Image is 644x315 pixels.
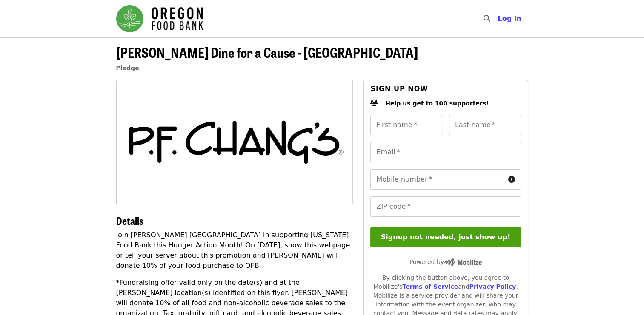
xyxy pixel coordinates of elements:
[370,85,428,93] span: Sign up now
[491,10,528,27] button: Log in
[370,169,504,190] input: Mobile number
[370,227,521,247] button: Signup not needed, just show up!
[116,213,143,228] span: Details
[117,80,353,204] img: PF Chang's Dine for a Cause - Hillsboro organized by Oregon Food Bank
[385,100,489,107] span: Help us get to 100 supporters!
[483,14,490,23] i: search icon
[116,65,139,71] a: Pledge
[409,258,482,265] span: Powered by
[495,9,502,29] input: Search
[370,142,521,162] input: Email
[116,42,418,62] span: [PERSON_NAME] Dine for a Cause - [GEOGRAPHIC_DATA]
[370,115,442,135] input: First name
[469,283,516,290] a: Privacy Policy
[498,14,521,23] span: Log in
[116,5,203,32] img: Oregon Food Bank - Home
[508,176,515,184] i: circle-info icon
[449,115,521,135] input: Last name
[370,100,378,107] i: users icon
[402,283,458,290] a: Terms of Service
[116,230,353,271] p: Join [PERSON_NAME] [GEOGRAPHIC_DATA] in supporting [US_STATE] Food Bank this Hunger Action Month!...
[444,258,482,266] img: Powered by Mobilize
[370,196,521,217] input: ZIP code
